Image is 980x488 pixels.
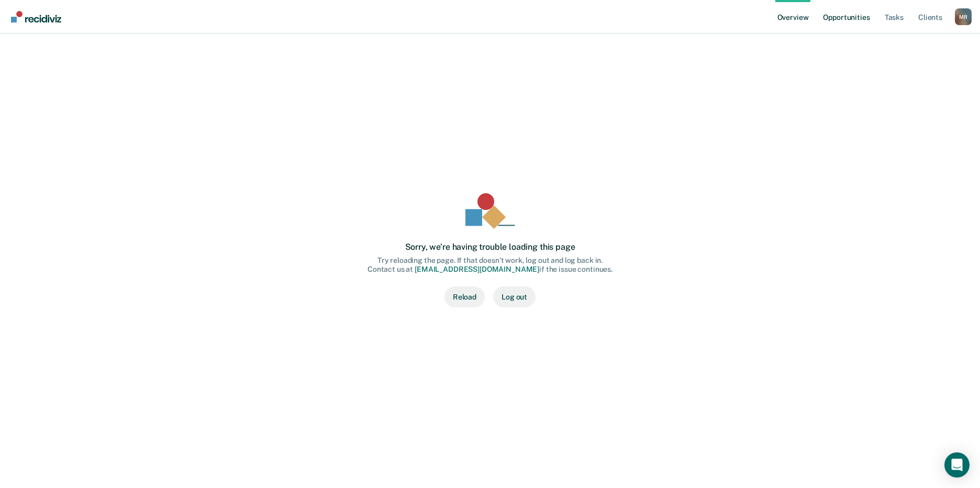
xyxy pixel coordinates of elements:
a: [EMAIL_ADDRESS][DOMAIN_NAME] [415,265,539,273]
button: Reload [444,286,485,307]
button: Log out [493,286,536,307]
div: Try reloading the page. If that doesn’t work, log out and log back in. Contact us at if the issue... [367,256,612,274]
div: Sorry, we’re having trouble loading this page [405,242,575,252]
div: M R [955,8,972,25]
button: Profile dropdown button [955,8,972,25]
img: Recidiviz [11,11,61,23]
div: Open Intercom Messenger [944,452,970,478]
